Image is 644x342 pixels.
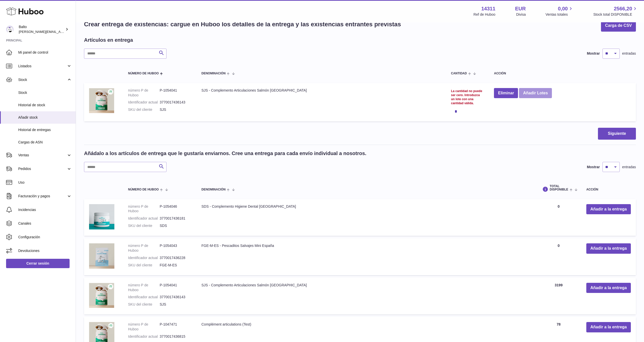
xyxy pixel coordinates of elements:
dd: SDS [160,223,191,228]
label: Mostrar [587,165,600,169]
img: SDS - Complemento Higiene Dental España [89,204,114,229]
td: 0 [536,238,581,275]
dd: P-1047471 [160,322,191,332]
span: Número de Huboo [128,72,159,75]
span: Stock [18,77,67,82]
h1: Crear entrega de existencias: cargue en Huboo los detalles de la entrega y las existencias entran... [84,20,401,28]
span: Facturación y pagos [18,194,67,199]
td: SJS - Complemento Articulaciones Salmón [GEOGRAPHIC_DATA] [196,278,536,315]
span: Total DISPONIBLE [550,185,568,191]
dd: P-1054046 [160,204,191,214]
span: entradas [622,165,636,169]
dt: SKU del cliente [128,302,160,307]
dt: SKU del cliente [128,107,160,112]
img: SJS - Complemento Articulaciones Salmón España [89,88,114,113]
td: 0 [536,199,581,236]
img: SJS - Complemento Articulaciones Salmón España [89,283,114,308]
span: Pedidos [18,166,67,171]
span: Incidencias [18,207,72,212]
span: Historial de stock [18,103,72,108]
label: Mostrar [587,51,600,56]
div: Acción [494,72,631,75]
div: Ref de Huboo [473,12,495,17]
button: Añadir a la entrega [586,283,631,293]
td: SDS - Complemento Higiene Dental [GEOGRAPHIC_DATA] [196,199,536,236]
button: Añadir a la entrega [586,322,631,332]
h2: Artículos en entrega [84,37,133,44]
dd: 3770017436181 [160,216,191,221]
img: FGE-M-ES - Pescaditos Salvajes Mini España [89,243,114,269]
span: Cantidad [451,72,467,75]
span: Uso [18,180,72,185]
span: 2566,20 [614,5,632,12]
span: entradas [622,51,636,56]
dd: 3770017436815 [160,334,191,339]
dd: P-1054041 [160,283,191,292]
span: Listados [18,64,67,69]
span: Stock total DISPONIBLE [593,12,638,17]
button: Añadir a la entrega [586,243,631,254]
span: Devoluciones [18,248,72,253]
h2: Añádalo a los artículos de entrega que le gustaría enviarnos. Cree una entrega para cada envío in... [84,150,366,157]
dt: número P de Huboo [128,204,160,214]
td: FGE-M-ES - Pescaditos Salvajes Mini España [196,238,536,275]
dd: SJS [160,107,191,112]
span: Canales [18,221,72,226]
div: La cantidad no puede ser cero. Introduzca un lote con una cantidad válida. [451,89,484,105]
strong: EUR [515,5,526,12]
dt: número P de Huboo [128,322,160,332]
dt: número P de Huboo [128,88,160,98]
dt: Identificador actual [128,255,160,260]
a: Cerrar sesión [6,259,70,268]
div: Acción [586,188,631,191]
span: Ventas [18,153,67,158]
span: Denominación [201,188,225,191]
span: Cargas de ASN [18,140,72,145]
dd: P-1054043 [160,243,191,253]
dt: Identificador actual [128,295,160,300]
dd: 3770017436143 [160,100,191,105]
button: Añadir a la entrega [586,204,631,215]
span: Ventas totales [546,12,574,17]
td: 3199 [536,278,581,315]
dd: 3770017436228 [160,255,191,260]
span: [PERSON_NAME][EMAIL_ADDRESS][DOMAIN_NAME] [19,30,101,34]
button: Carga de CSV [601,20,636,32]
dt: número P de Huboo [128,283,160,292]
a: 0,00 Ventas totales [546,5,574,17]
a: 2566,20 Stock total DISPONIBLE [593,5,638,17]
dd: SJS [160,302,191,307]
button: Eliminar [494,88,518,98]
div: Balto [19,25,64,34]
dd: 3770017436143 [160,295,191,300]
dd: FGE-M-ES [160,263,191,268]
span: Stock [18,90,72,95]
dt: Identificador actual [128,100,160,105]
dt: SKU del cliente [128,223,160,228]
dt: Identificador actual [128,334,160,339]
button: Añadir Lotes [519,88,552,98]
dt: Identificador actual [128,216,160,221]
span: Historial de entregas [18,127,72,132]
td: SJS - Complemento Articulaciones Salmón [GEOGRAPHIC_DATA] [196,83,446,122]
dd: P-1054041 [160,88,191,98]
span: Mi panel de control [18,50,72,55]
dt: número P de Huboo [128,243,160,253]
img: dani@balto.fr [6,26,14,33]
strong: 14311 [481,5,495,12]
span: Denominación [201,72,225,75]
span: Añadir stock [18,115,72,120]
dt: SKU del cliente [128,263,160,268]
button: Siguiente [598,128,636,140]
span: Configuración [18,235,72,240]
span: Número de Huboo [128,188,159,191]
span: 0,00 [558,5,568,12]
div: Divisa [516,12,526,17]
